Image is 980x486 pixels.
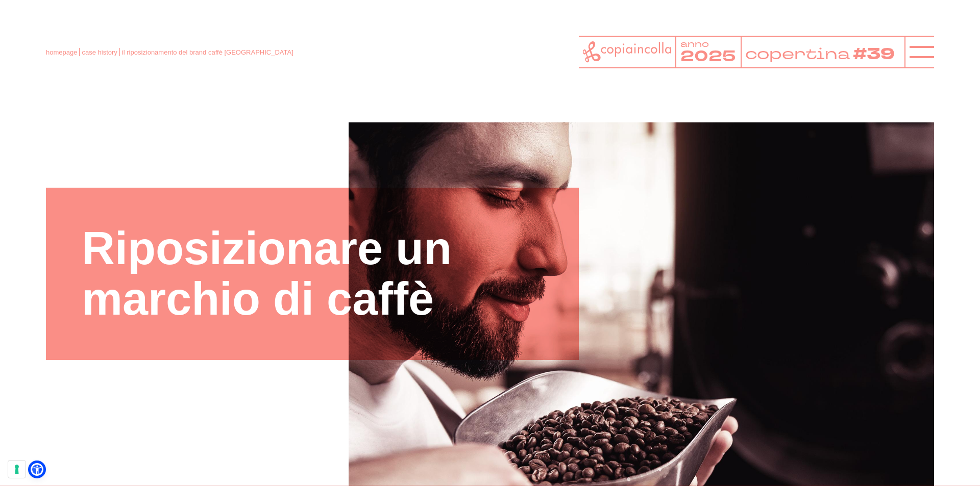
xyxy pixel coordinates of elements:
a: Open Accessibility Menu [31,463,43,476]
tspan: #39 [856,43,899,66]
a: case history [82,48,117,56]
span: il riposizionamento del brand caffè [GEOGRAPHIC_DATA] [122,48,293,56]
tspan: copertina [745,43,853,64]
a: homepage [46,48,77,56]
tspan: 2025 [680,46,736,67]
tspan: anno [680,38,709,50]
button: Le tue preferenze relative al consenso per le tecnologie di tracciamento [8,461,26,478]
h1: Riposizionare un marchio di caffè [82,223,543,324]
